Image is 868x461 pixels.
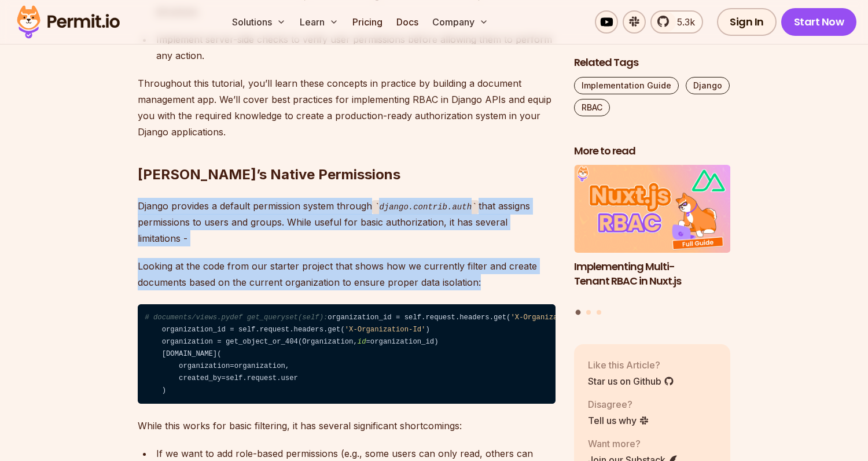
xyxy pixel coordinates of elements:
a: Sign In [717,8,777,36]
span: 5.3k [670,15,695,29]
button: Go to slide 2 [586,310,591,315]
code: organization_id = self.request.headers.get( ) organization_id: Document.objects.none() Document.o... [138,304,556,404]
div: Posts [574,165,730,317]
h3: Implementing Multi-Tenant RBAC in Nuxt.js [574,260,730,289]
p: Like this Article? [588,358,674,372]
a: RBAC [574,99,610,116]
button: Go to slide 1 [576,310,581,315]
p: While this works for basic filtering, it has several significant shortcomings: [138,418,556,434]
li: 1 of 3 [574,165,730,303]
button: Go to slide 3 [597,310,601,315]
button: Learn [295,10,343,34]
div: Implement server-side checks to verify user permissions before allowing them to perform any action. [156,31,556,64]
p: Want more? [588,437,678,451]
a: 5.3k [650,10,703,34]
a: Pricing [348,10,387,34]
a: Star us on Github [588,374,674,388]
img: Permit logo [12,2,125,42]
span: 'X-Organization-Id' [510,314,591,322]
h2: More to read [574,144,730,158]
span: id [358,338,366,346]
button: Company [428,10,493,34]
a: Implementation Guide [574,77,679,94]
img: Implementing Multi-Tenant RBAC in Nuxt.js [574,165,730,253]
h2: [PERSON_NAME]’s Native Permissions [138,119,556,184]
a: Docs [392,10,423,34]
a: Implementing Multi-Tenant RBAC in Nuxt.jsImplementing Multi-Tenant RBAC in Nuxt.js [574,165,730,303]
a: Django [686,77,730,94]
span: 'X-Organization-Id' [345,326,426,334]
p: Looking at the code from our starter project that shows how we currently filter and create docume... [138,258,556,290]
code: django.contrib.auth [372,200,479,214]
p: Throughout this tutorial, you’ll learn these concepts in practice by building a document manageme... [138,75,556,140]
button: Solutions [227,10,290,34]
p: Disagree? [588,397,649,411]
a: Start Now [781,8,857,36]
p: Django provides a default permission system through that assigns permissions to users and groups.... [138,198,556,247]
a: Tell us why [588,414,649,427]
h2: Related Tags [574,56,730,70]
span: # documents/views.pydef get_queryset(self): [145,314,328,322]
